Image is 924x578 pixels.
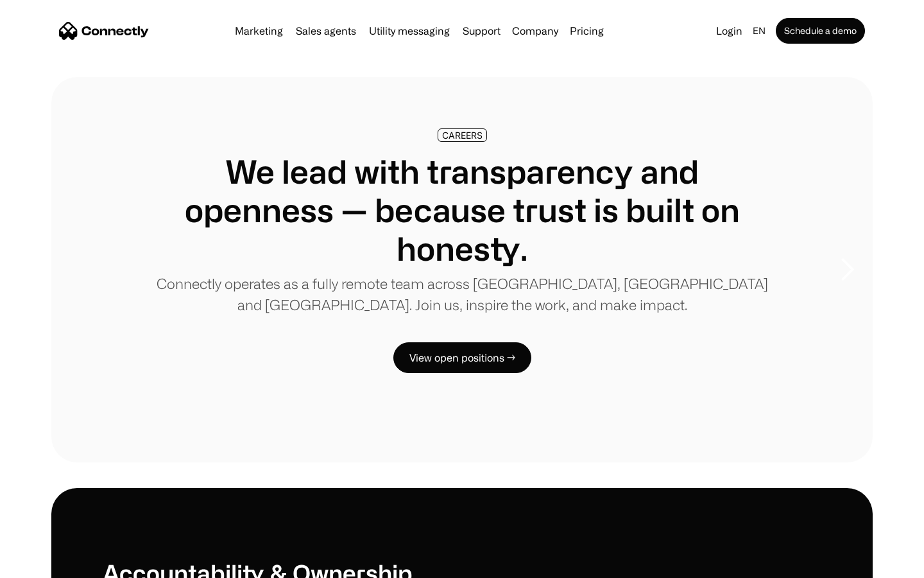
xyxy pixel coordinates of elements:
a: Marketing [230,26,288,36]
p: Connectly operates as a fully remote team across [GEOGRAPHIC_DATA], [GEOGRAPHIC_DATA] and [GEOGRA... [154,273,770,315]
a: home [59,21,149,40]
div: 1 of 8 [51,77,873,462]
aside: Language selected: English [13,554,77,574]
div: carousel [51,77,873,462]
a: Utility messaging [364,26,455,36]
a: Pricing [565,26,609,36]
div: en [753,22,766,40]
a: Sales agents [291,26,361,36]
div: Company [512,22,558,40]
div: CAREERS [442,130,483,140]
h1: We lead with transparency and openness — because trust is built on honesty. [154,152,770,268]
a: Schedule a demo [776,18,865,44]
div: Company [508,22,562,40]
div: en [748,22,773,40]
a: Support [458,26,506,36]
a: View open positions → [393,342,531,373]
a: Login [711,22,748,40]
ul: Language list [26,556,77,574]
div: next slide [821,206,873,334]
